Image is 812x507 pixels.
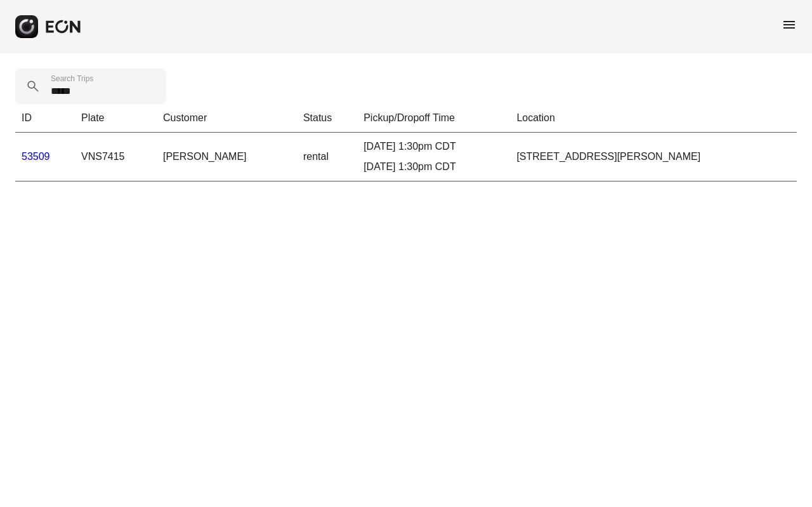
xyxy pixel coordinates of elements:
[75,133,157,181] td: VNS7415
[15,104,75,133] th: ID
[157,133,297,181] td: [PERSON_NAME]
[157,104,297,133] th: Customer
[782,17,797,32] span: menu
[22,151,50,162] a: 53509
[357,104,510,133] th: Pickup/Dropoff Time
[75,104,157,133] th: Plate
[510,133,797,181] td: [STREET_ADDRESS][PERSON_NAME]
[297,133,357,181] td: rental
[297,104,357,133] th: Status
[363,159,504,174] div: [DATE] 1:30pm CDT
[51,74,93,84] label: Search Trips
[363,139,504,154] div: [DATE] 1:30pm CDT
[510,104,797,133] th: Location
